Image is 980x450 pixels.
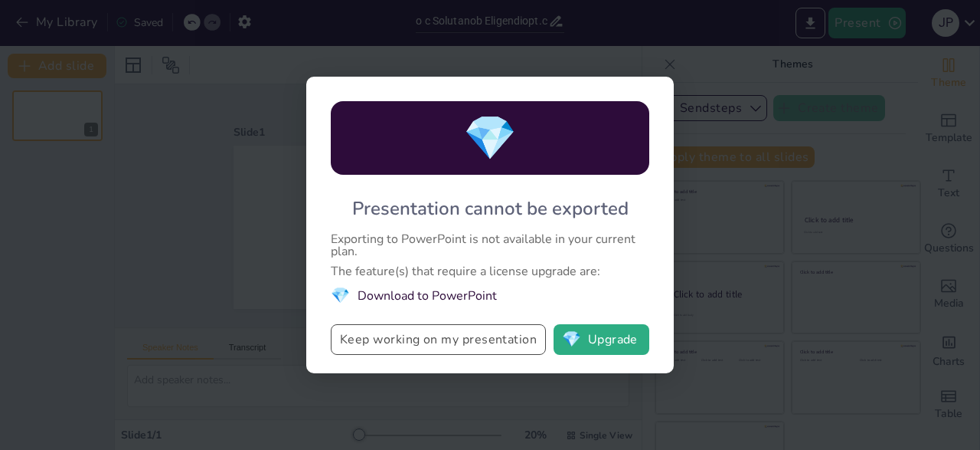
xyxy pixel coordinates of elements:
[331,233,649,258] div: Exporting to PowerPoint is not available in your current plan.
[331,265,649,278] div: The feature(s) that require a license upgrade are:
[562,332,581,347] span: diamond
[331,285,350,306] span: diamond
[463,109,517,168] span: diamond
[331,285,649,306] li: Download to PowerPoint
[554,324,649,355] button: diamondUpgrade
[331,324,546,355] button: Keep working on my presentation
[352,196,629,221] div: Presentation cannot be exported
